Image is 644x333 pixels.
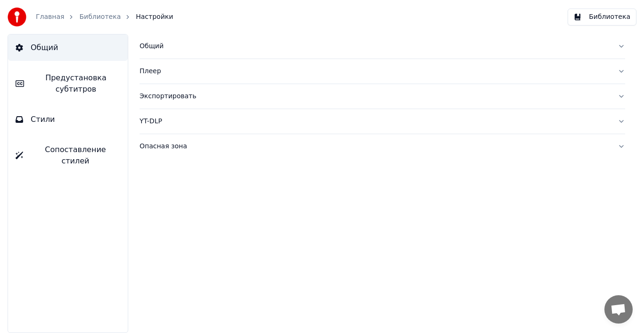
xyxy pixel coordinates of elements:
div: YT-DLP [140,117,610,126]
button: Стили [8,106,128,133]
button: Общий [140,34,625,59]
span: Сопоставление стилей [31,144,120,167]
a: Главная [36,12,64,22]
button: Опасная зона [140,134,625,159]
span: Предустановка субтитров [32,72,120,95]
button: Экспортировать [140,84,625,109]
span: Общий [31,42,58,53]
div: Плеер [140,67,610,76]
a: Библиотека [79,12,121,22]
nav: breadcrumb [36,12,173,22]
img: youka [8,8,26,26]
button: Общий [8,34,128,61]
div: Общий [140,42,610,51]
span: Стили [31,114,55,125]
button: Библиотека [568,9,636,26]
button: YT-DLP [140,109,625,134]
div: Экспортировать [140,92,610,101]
a: Открытый чат [604,295,633,324]
button: Плеер [140,59,625,84]
span: Настройки [136,12,173,22]
button: Сопоставление стилей [8,137,128,174]
div: Опасная зона [140,142,610,151]
button: Предустановка субтитров [8,65,128,102]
